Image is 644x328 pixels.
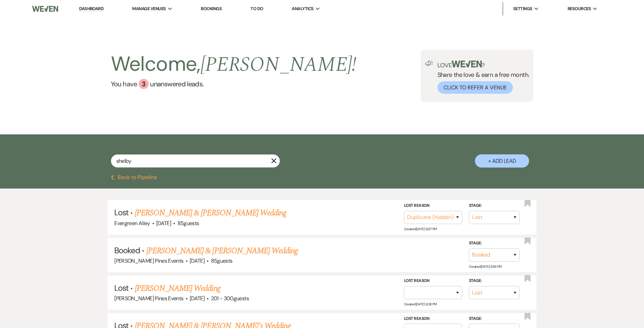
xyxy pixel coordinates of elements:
[437,81,513,94] button: Click to Refer a Venue
[135,207,286,219] a: [PERSON_NAME] & [PERSON_NAME] Wedding
[139,79,149,89] div: 3
[32,2,58,16] img: Weven Logo
[433,61,529,94] div: Share the love & earn a free month.
[251,6,263,12] a: To Do
[114,207,128,218] span: Lost
[111,50,357,79] h2: Welcome,
[114,283,128,293] span: Lost
[469,240,520,247] label: Stage:
[132,5,166,12] span: Manage Venues
[211,257,233,264] span: 85 guests
[111,154,280,168] input: Search by name, event date, email address or phone number
[404,315,462,323] label: Lost Reason
[404,227,437,231] span: Created: [DATE] 9:07 PM
[114,257,183,264] span: [PERSON_NAME] Pines Events
[513,5,532,12] span: Settings
[404,277,462,285] label: Lost Reason
[111,175,157,180] button: Back to Pipeline
[292,5,313,12] span: Analytics
[201,6,222,12] a: Bookings
[135,282,220,294] a: [PERSON_NAME] Wedding
[114,295,183,302] span: [PERSON_NAME] Pines Events
[452,61,482,67] img: weven-logo-green.svg
[475,154,529,168] button: + Add Lead
[211,295,249,302] span: 201 - 300 guests
[79,6,103,12] a: Dashboard
[469,202,520,210] label: Stage:
[469,315,520,323] label: Stage:
[190,295,205,302] span: [DATE]
[404,302,437,306] span: Created: [DATE] 8:38 PM
[404,202,462,210] label: Lost Reason
[200,49,357,80] span: [PERSON_NAME] !
[177,220,199,227] span: 85 guests
[114,245,140,256] span: Booked
[469,264,502,269] span: Created: [DATE] 8:56 PM
[114,220,150,227] span: Evergreen Alley
[437,61,529,68] p: Love ?
[425,61,433,66] img: loud-speaker-illustration.svg
[190,257,205,264] span: [DATE]
[146,245,298,257] a: [PERSON_NAME] & [PERSON_NAME] Wedding
[156,220,171,227] span: [DATE]
[568,5,591,12] span: Resources
[469,277,520,285] label: Stage:
[111,79,357,89] a: You have 3 unanswered leads.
